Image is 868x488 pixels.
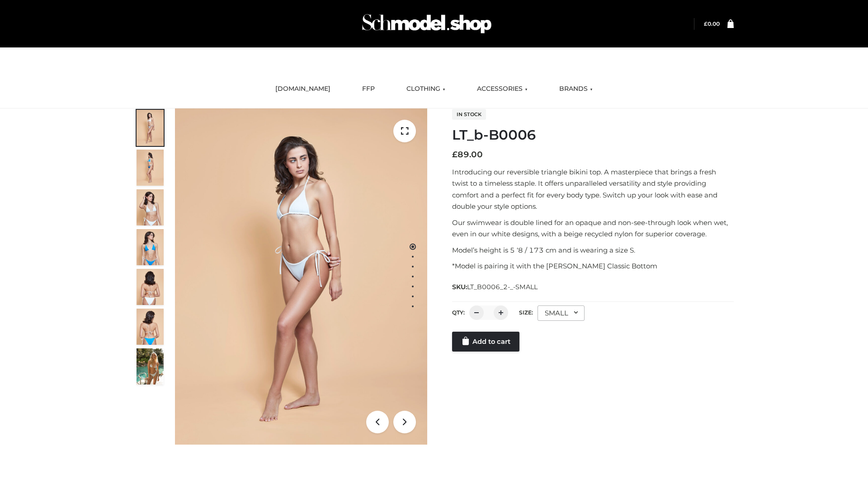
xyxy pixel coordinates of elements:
span: In stock [452,109,486,120]
p: *Model is pairing it with the [PERSON_NAME] Classic Bottom [452,260,734,272]
a: FFP [355,79,382,99]
img: ArielClassicBikiniTop_CloudNine_AzureSky_OW114ECO_3-scaled.jpg [137,189,164,225]
img: ArielClassicBikiniTop_CloudNine_AzureSky_OW114ECO_8-scaled.jpg [137,309,164,345]
img: ArielClassicBikiniTop_CloudNine_AzureSky_OW114ECO_4-scaled.jpg [137,229,164,265]
span: £ [452,150,458,160]
img: ArielClassicBikiniTop_CloudNine_AzureSky_OW114ECO_2-scaled.jpg [137,150,164,186]
bdi: 0.00 [704,20,720,27]
label: QTY: [452,309,465,316]
p: Model’s height is 5 ‘8 / 173 cm and is wearing a size S. [452,244,734,256]
span: SKU: [452,282,538,292]
a: ACCESSORIES [470,79,534,99]
span: £ [704,20,708,27]
img: Schmodel Admin 964 [359,6,495,42]
a: £0.00 [704,20,720,27]
a: Add to cart [452,332,519,352]
img: ArielClassicBikiniTop_CloudNine_AzureSky_OW114ECO_1-scaled.jpg [137,110,164,146]
a: CLOTHING [400,79,452,99]
bdi: 89.00 [452,150,483,160]
img: Arieltop_CloudNine_AzureSky2.jpg [137,348,164,385]
span: LT_B0006_2-_-SMALL [467,283,538,291]
p: Our swimwear is double lined for an opaque and non-see-through look when wet, even in our white d... [452,217,734,240]
p: Introducing our reversible triangle bikini top. A masterpiece that brings a fresh twist to a time... [452,166,734,212]
h1: LT_b-B0006 [452,127,734,143]
a: BRANDS [552,79,599,99]
img: ArielClassicBikiniTop_CloudNine_AzureSky_OW114ECO_1 [175,108,427,445]
label: Size: [519,309,533,316]
a: [DOMAIN_NAME] [269,79,337,99]
img: ArielClassicBikiniTop_CloudNine_AzureSky_OW114ECO_7-scaled.jpg [137,269,164,305]
div: SMALL [538,305,585,321]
